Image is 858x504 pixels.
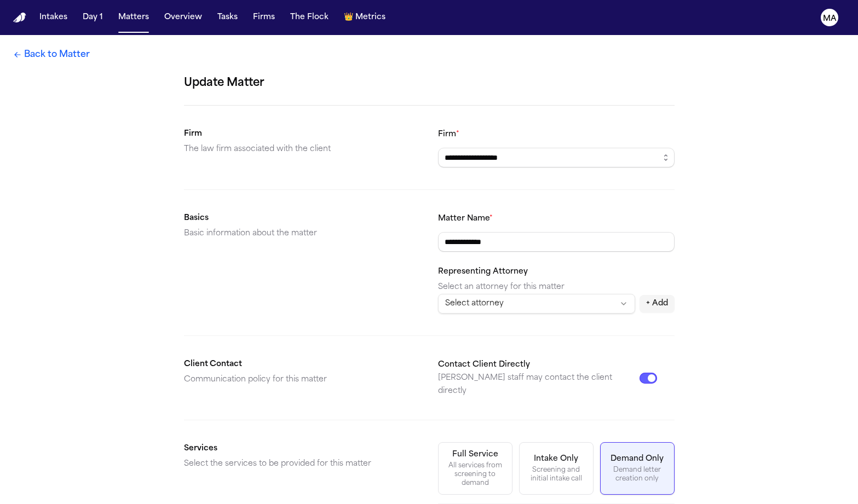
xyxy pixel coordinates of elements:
button: Demand OnlyDemand letter creation only [600,442,675,495]
h1: Update Matter [184,74,675,92]
button: Select attorney [438,294,635,314]
h2: Services [184,442,421,455]
a: Back to Matter [13,48,90,61]
p: Communication policy for this matter [184,373,421,386]
p: Select the services to be provided for this matter [184,457,421,471]
button: Intakes [35,8,72,27]
input: Select a firm [438,148,675,167]
div: Demand letter creation only [607,466,667,483]
button: + Add [640,295,675,312]
button: Full ServiceAll services from screening to demand [438,442,513,495]
button: Tasks [213,8,242,27]
div: Screening and initial intake call [526,466,586,483]
button: The Flock [286,8,333,27]
button: Matters [114,8,153,27]
div: Demand Only [611,454,664,465]
label: Contact Client Directly [438,361,530,369]
p: Select an attorney for this matter [438,281,675,294]
button: Firms [249,8,279,27]
div: Full Service [452,449,498,460]
p: [PERSON_NAME] staff may contact the client directly [438,372,640,398]
label: Representing Attorney [438,268,528,276]
div: All services from screening to demand [445,461,505,488]
img: Finch Logo [13,13,26,23]
a: Home [13,13,26,23]
div: Intake Only [534,454,578,465]
button: Overview [160,8,206,27]
button: Intake OnlyScreening and initial intake call [519,442,594,495]
button: crownMetrics [339,8,390,27]
h2: Basics [184,212,421,225]
h2: Firm [184,128,421,141]
h2: Client Contact [184,358,421,371]
p: Basic information about the matter [184,227,421,240]
label: Firm [438,130,459,138]
p: The law firm associated with the client [184,143,421,156]
label: Matter Name [438,215,493,223]
button: Day 1 [78,8,107,27]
